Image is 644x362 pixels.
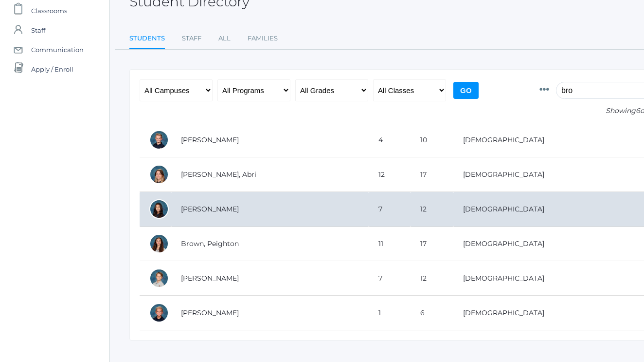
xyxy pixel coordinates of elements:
td: 4 [369,123,411,157]
td: 6 [411,296,453,330]
td: Brown, Peighton [171,227,369,261]
span: Apply / Enroll [31,59,73,79]
a: Families [248,29,278,48]
div: Peighton Brown [149,234,169,253]
div: Abri Brock [149,165,169,184]
a: Students [129,29,165,50]
td: [PERSON_NAME] [171,261,369,296]
div: Brooks Roberts [149,303,169,323]
span: 6 [636,106,640,115]
div: Walker Brown [149,268,169,288]
span: Staff [31,20,45,40]
div: Reagan Brodt [149,199,169,219]
span: Classrooms [31,1,67,20]
td: 7 [369,192,411,227]
td: 1 [369,296,411,330]
input: Go [453,82,479,99]
td: [PERSON_NAME] [171,192,369,227]
a: All [218,29,231,48]
td: 11 [369,227,411,261]
td: [PERSON_NAME], Abri [171,157,369,192]
td: 17 [411,227,453,261]
td: 12 [411,192,453,227]
span: Communication [31,40,84,59]
td: [PERSON_NAME] [171,123,369,157]
td: 17 [411,157,453,192]
td: 10 [411,123,453,157]
a: Staff [182,29,201,48]
td: 12 [411,261,453,296]
td: 12 [369,157,411,192]
td: [PERSON_NAME] [171,296,369,330]
td: 7 [369,261,411,296]
div: Brody Bigley [149,130,169,150]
